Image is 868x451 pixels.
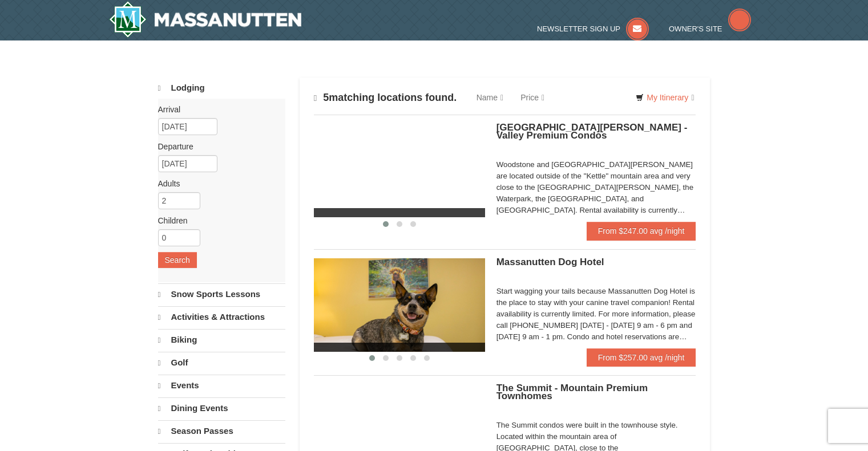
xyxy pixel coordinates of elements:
a: Events [158,375,285,396]
a: Season Passes [158,420,285,442]
a: Golf [158,352,285,373]
label: Adults [158,178,277,189]
span: Massanutten Dog Hotel [496,257,604,267]
span: The Summit - Mountain Premium Townhomes [496,383,648,401]
a: Massanutten Resort [109,1,302,38]
a: My Itinerary [628,89,701,106]
a: Lodging [158,78,285,99]
span: Owner's Site [669,25,722,33]
label: Departure [158,141,277,152]
a: Dining Events [158,397,285,419]
div: Woodstone and [GEOGRAPHIC_DATA][PERSON_NAME] are located outside of the "Kettle" mountain area an... [496,159,696,216]
a: Name [468,86,512,109]
a: From $257.00 avg /night [587,348,696,367]
a: Activities & Attractions [158,306,285,328]
a: Biking [158,329,285,351]
a: From $247.00 avg /night [587,222,696,240]
a: Owner's Site [669,25,751,33]
label: Arrival [158,104,277,115]
div: Start wagging your tails because Massanutten Dog Hotel is the place to stay with your canine trav... [496,286,696,343]
img: Massanutten Resort Logo [109,1,302,38]
span: [GEOGRAPHIC_DATA][PERSON_NAME] - Valley Premium Condos [496,122,688,141]
span: Newsletter Sign Up [537,25,620,33]
a: Newsletter Sign Up [537,25,649,33]
a: Price [512,86,553,109]
button: Search [158,252,197,268]
label: Children [158,215,277,226]
a: Snow Sports Lessons [158,283,285,305]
